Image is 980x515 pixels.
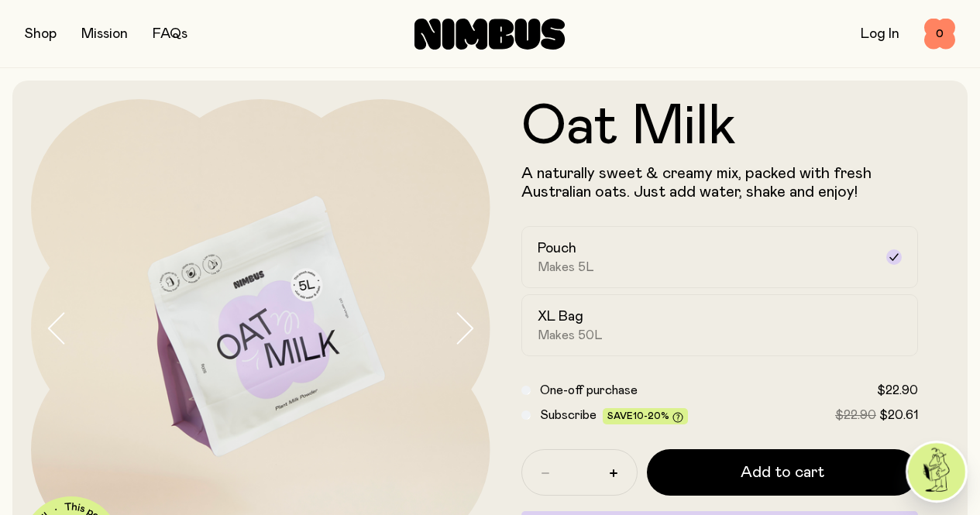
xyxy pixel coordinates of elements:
[538,259,594,275] span: Makes 5L
[861,27,899,41] a: Log In
[835,409,876,421] span: $22.90
[908,443,965,500] img: agent
[540,384,638,397] span: One-off purchase
[521,99,919,155] h1: Oat Milk
[540,409,597,421] span: Subscribe
[538,239,576,258] h2: Pouch
[741,462,824,483] span: Add to cart
[607,411,683,423] span: Save
[538,307,583,326] h2: XL Bag
[633,411,669,421] span: 10-20%
[538,328,603,343] span: Makes 50L
[924,19,955,50] button: 0
[877,384,918,397] span: $22.90
[647,449,919,496] button: Add to cart
[879,409,918,421] span: $20.61
[521,164,919,201] p: A naturally sweet & creamy mix, packed with fresh Australian oats. Just add water, shake and enjoy!
[81,27,128,41] a: Mission
[153,27,187,41] a: FAQs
